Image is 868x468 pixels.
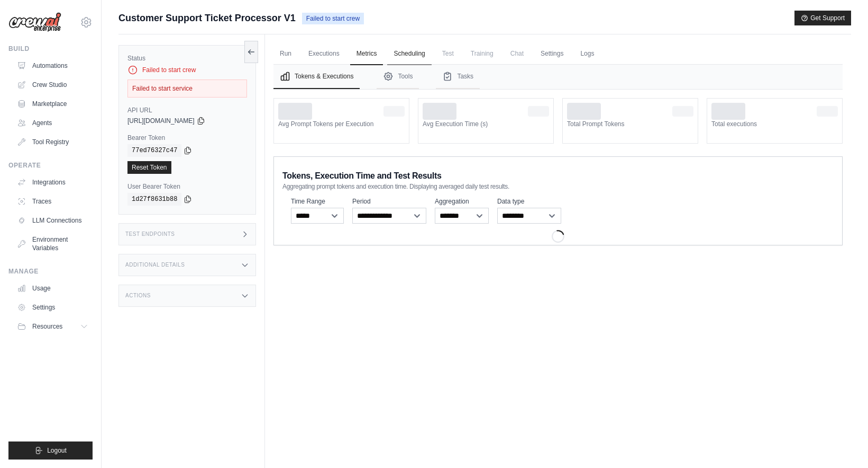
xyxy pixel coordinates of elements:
button: Tools [377,65,419,89]
a: Tool Registry [13,134,93,151]
span: Resources [32,322,62,331]
h3: Test Endpoints [125,231,175,237]
img: Logo [8,12,61,32]
a: Executions [302,43,346,65]
a: Settings [534,43,570,65]
button: Logout [8,441,93,460]
a: Logs [574,43,600,65]
span: Test [436,43,460,64]
label: Time Range [291,197,344,206]
span: Failed to start crew [302,13,364,24]
span: Chat is not available until the deployment is complete [504,43,530,64]
label: Status [127,54,247,63]
label: Data type [497,197,561,206]
a: Automations [13,57,93,74]
div: Operate [8,161,93,170]
code: 1d27f8631b88 [127,193,181,206]
a: Settings [13,299,93,316]
a: Usage [13,280,93,297]
a: Metrics [350,43,383,65]
span: [URL][DOMAIN_NAME] [127,117,195,125]
dt: Total executions [711,120,838,128]
dt: Avg Prompt Tokens per Execution [278,120,405,128]
label: Bearer Token [127,134,247,142]
label: API URL [127,106,247,114]
code: 77ed76327c47 [127,144,181,157]
button: Get Support [794,11,851,25]
a: LLM Connections [13,212,93,229]
nav: Tabs [273,65,843,89]
a: Run [273,43,298,65]
label: User Bearer Token [127,182,247,191]
span: Logout [47,446,67,455]
label: Period [352,197,426,206]
h3: Additional Details [125,262,185,268]
dt: Avg Execution Time (s) [423,120,549,128]
a: Integrations [13,174,93,191]
button: Tasks [436,65,480,89]
a: Traces [13,193,93,210]
a: Scheduling [387,43,431,65]
a: Agents [13,114,93,131]
div: Failed to start crew [127,65,247,75]
label: Aggregation [435,197,489,206]
dt: Total Prompt Tokens [567,120,693,128]
h3: Actions [125,293,151,299]
div: Failed to start service [127,80,247,98]
div: Build [8,45,93,53]
button: Tokens & Executions [273,65,360,89]
a: Environment Variables [13,231,93,257]
a: Reset Token [127,161,171,174]
button: Resources [13,318,93,335]
span: Tokens, Execution Time and Test Results [282,170,442,182]
span: Customer Support Ticket Processor V1 [118,11,296,25]
span: Training is not available until the deployment is complete [464,43,500,64]
div: Manage [8,267,93,276]
a: Marketplace [13,95,93,112]
a: Crew Studio [13,76,93,93]
span: Aggregating prompt tokens and execution time. Displaying averaged daily test results. [282,182,509,191]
